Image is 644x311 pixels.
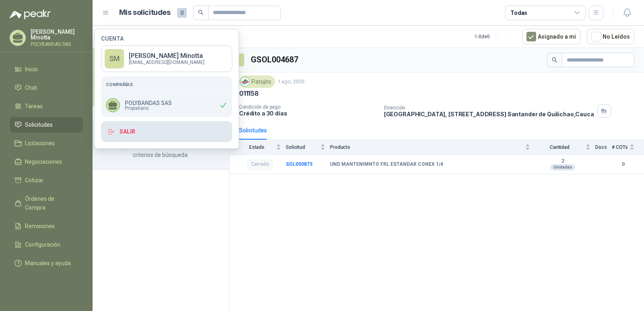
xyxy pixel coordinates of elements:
[125,100,172,106] p: POLYBANDAS SAS
[25,157,62,166] span: Negociaciones
[10,10,51,19] img: Logo peakr
[286,144,319,150] span: Solicitud
[10,117,83,132] a: Solicitudes
[119,7,171,19] h1: Mis solicitudes
[595,140,612,154] th: Docs
[330,161,443,168] b: UND MANTENIMNTO FRL ESTANDAR CONEX 1/4
[198,10,204,15] span: search
[25,83,37,92] span: Chat
[239,110,378,117] p: Crédito a 30 días
[239,89,259,98] p: 011158
[25,65,38,74] span: Inicio
[125,106,172,111] span: Propietario
[177,8,187,18] span: 0
[239,144,275,150] span: Estado
[510,8,527,17] div: Todas
[612,140,644,154] th: # COTs
[239,104,378,110] p: Condición de pago
[286,161,312,167] a: SOL050873
[248,160,272,169] div: Cerrado
[535,140,595,154] th: Cantidad
[101,45,232,72] a: SM[PERSON_NAME] Minotta[EMAIL_ADDRESS][DOMAIN_NAME]
[10,80,83,95] a: Chat
[522,29,580,44] button: Asignado a mi
[102,142,219,159] p: No hay solicitudes que coincidan con tus criterios de búsqueda.
[129,53,204,59] p: [PERSON_NAME] Minotta
[25,176,43,185] span: Cotizar
[251,54,299,66] h3: GSOL004687
[475,30,516,43] div: 1 - 0 de 0
[10,62,83,77] a: Inicio
[587,29,634,44] button: No Leídos
[330,140,535,154] th: Producto
[10,136,83,151] a: Licitaciones
[550,164,575,171] div: Unidades
[535,158,590,165] b: 2
[10,191,83,215] a: Órdenes de Compra
[10,255,83,271] a: Manuales y ayuda
[10,99,83,114] a: Tareas
[106,81,227,88] h5: Compañías
[101,36,232,41] h4: Cuenta
[129,60,204,65] p: [EMAIL_ADDRESS][DOMAIN_NAME]
[10,237,83,252] a: Configuración
[286,140,330,154] th: Solicitud
[10,154,83,169] a: Negociaciones
[278,78,305,86] p: 1 ago, 2025
[25,194,75,212] span: Órdenes de Compra
[229,140,286,154] th: Estado
[25,102,43,111] span: Tareas
[330,144,524,150] span: Producto
[25,120,53,129] span: Solicitudes
[25,222,55,231] span: Remisiones
[25,259,71,268] span: Manuales y ayuda
[25,240,60,249] span: Configuración
[101,93,232,117] div: POLYBANDAS SASPropietario
[535,144,584,150] span: Cantidad
[105,49,124,68] div: SM
[10,218,83,234] a: Remisiones
[10,173,83,188] a: Cotizar
[384,111,594,117] p: [GEOGRAPHIC_DATA], [STREET_ADDRESS] Santander de Quilichao , Cauca
[25,139,55,148] span: Licitaciones
[239,126,267,135] div: Solicitudes
[552,57,557,63] span: search
[101,121,232,142] button: Salir
[31,42,83,47] p: POLYBANDAS SAS
[612,161,634,168] b: 0
[612,144,628,150] span: # COTs
[31,29,83,40] p: [PERSON_NAME] Minotta
[239,76,275,88] div: Patojito
[384,105,594,111] p: Dirección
